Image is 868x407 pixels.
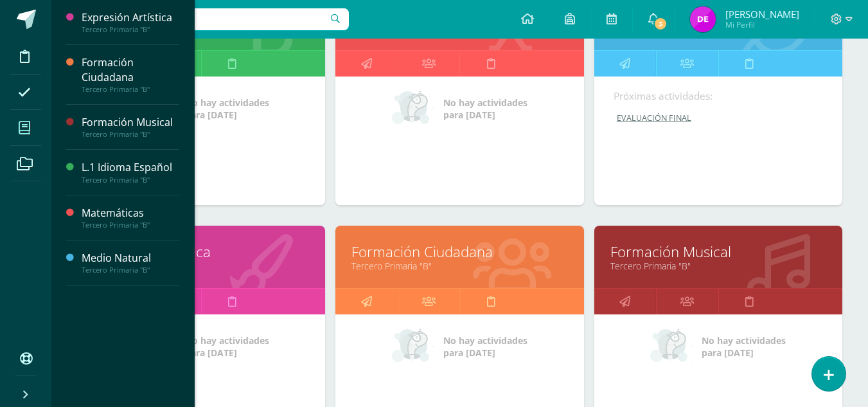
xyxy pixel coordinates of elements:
div: Próximas actividades: [614,89,823,103]
a: EVALUACIÓN FINAL [614,113,824,123]
a: MatemáticasTercero Primaria "B" [82,206,179,230]
span: No hay actividades para [DATE] [443,96,527,121]
div: Tercero Primaria "B" [82,25,179,34]
div: Tercero Primaria "B" [82,85,179,94]
span: [PERSON_NAME] [725,8,799,21]
div: Medio Natural [82,251,179,266]
span: No hay actividades para [DATE] [702,334,786,359]
div: Formación Musical [82,115,179,130]
span: Mi Perfil [725,19,799,30]
div: Formación Ciudadana [82,55,179,85]
span: No hay actividades para [DATE] [443,334,527,359]
div: L.1 Idioma Español [82,160,179,175]
a: Expresión ArtísticaTercero Primaria "B" [82,10,179,34]
div: Tercero Primaria "B" [82,130,179,139]
a: Formación Ciudadana [351,242,567,262]
div: Expresión Artística [82,10,179,25]
span: 3 [653,17,668,31]
a: Expresión Artística [93,242,309,262]
a: Tercero Primaria "B" [351,260,567,272]
a: Tercero Primaria "B" [610,260,826,272]
div: Tercero Primaria "B" [82,221,179,230]
a: Medio NaturalTercero Primaria "B" [82,251,179,275]
a: Formación CiudadanaTercero Primaria "B" [82,55,179,94]
div: Matemáticas [82,206,179,221]
img: no_activities_small.png [650,327,693,366]
a: Tercero Primaria "B" [93,260,309,272]
input: Busca un usuario... [60,8,349,30]
div: Tercero Primaria "B" [82,176,179,185]
img: no_activities_small.png [392,327,434,366]
div: Tercero Primaria "B" [82,266,179,275]
a: Formación Musical [610,242,826,262]
img: no_activities_small.png [392,89,434,128]
a: Formación MusicalTercero Primaria "B" [82,115,179,139]
img: 8ab4b782ea2ddf2f73e1759eb87c2495.png [690,6,716,32]
span: No hay actividades para [DATE] [185,334,269,359]
a: L.1 Idioma EspañolTercero Primaria "B" [82,160,179,184]
span: No hay actividades para [DATE] [185,96,269,121]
